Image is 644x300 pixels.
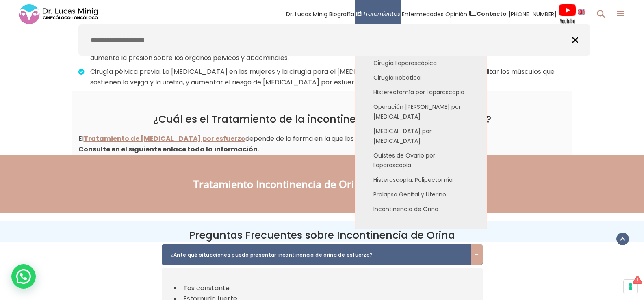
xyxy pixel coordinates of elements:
span: Incontinencia de Orina [373,205,438,213]
a: Prolapso Genital y Uterino [356,187,486,202]
a: Tratamiento de [MEDICAL_DATA] por esfuerzo [84,134,245,143]
li: Tos constante [174,283,471,294]
span: Prolapso Genital y Uterino [373,190,446,199]
span: Opinión [445,9,467,19]
a: Incontinencia de Orina [356,202,486,216]
span: Histeroscopía: Polipectomía [373,176,453,184]
a: Cirugía Laparoscópica [356,56,486,70]
strong: Consulte en el siguiente enlace toda la información. [78,145,259,154]
a: Quistes de Ovario por Laparoscopia [356,148,486,173]
a: [MEDICAL_DATA] por [MEDICAL_DATA] [356,124,486,148]
p: Cirugía pélvica previa. La [MEDICAL_DATA] en las mujeres y la cirugía para el [MEDICAL_DATA] en l... [83,67,566,88]
img: language english [578,9,585,14]
a: Operación [PERSON_NAME] por [MEDICAL_DATA] [356,99,486,124]
span: [MEDICAL_DATA] por [MEDICAL_DATA] [373,127,432,145]
span: Histerectomía por Laparoscopia [373,88,464,96]
img: Videos Youtube Ginecología [558,4,577,24]
span: Tratamiento Incontinencia de Orina [193,177,366,191]
h2: Preguntas Frecuentes sobre Incontinencia de Orina [78,229,566,242]
a: Cirugía Robótica [356,70,486,85]
strong: Contacto [477,10,507,18]
a: Histeroscopía: Polipectomía [356,173,486,187]
span: Cirugía Laparoscópica [373,59,437,67]
a: ¿Cuál es el Tratamiento de la incontinencia de orina de esfuerzo? [153,112,491,126]
span: Quistes de Ovario por Laparoscopia [373,151,435,169]
span: Dr. Lucas Minig [286,9,327,19]
span: Tratamientos [363,9,400,19]
p: El depende de la forma en la que los síntomas afectan su vida cotidiana. [78,134,566,155]
span: Enfermedades [402,9,444,19]
a: Histerectomía por Laparoscopia [356,85,486,99]
span: Operación [PERSON_NAME] por [MEDICAL_DATA] [373,103,461,121]
span: ¿Ante qué situaciones puedo presentar incontinencia de orina de esfuerzo? [171,251,458,259]
span: Biografía [329,9,354,19]
span: [PHONE_NUMBER] [508,9,557,19]
span: Cirugía Robótica [373,73,421,82]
